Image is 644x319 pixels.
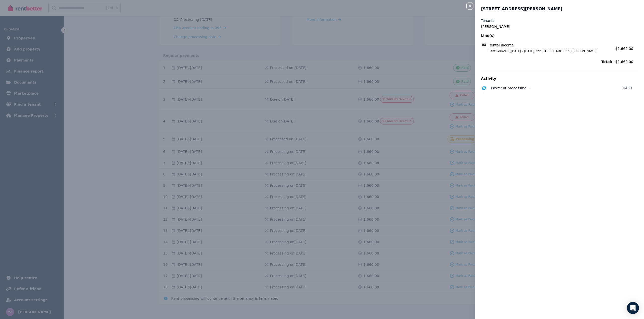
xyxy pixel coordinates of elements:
label: Tenants [481,18,495,23]
legend: [PERSON_NAME] [481,24,638,29]
span: $1,660.00 [615,47,633,51]
span: Total: [481,59,612,64]
span: [STREET_ADDRESS][PERSON_NAME] [481,6,562,12]
span: Line(s) [481,33,612,38]
p: Activity [481,76,638,81]
time: [DATE] [622,86,632,90]
div: Open Intercom Messenger [627,302,639,314]
span: Rent Period 5 ([DATE] - [DATE]) for [STREET_ADDRESS][PERSON_NAME] [482,49,612,53]
span: Payment processing [491,86,527,90]
span: Rental income [489,43,514,48]
span: $1,660.00 [615,59,638,64]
